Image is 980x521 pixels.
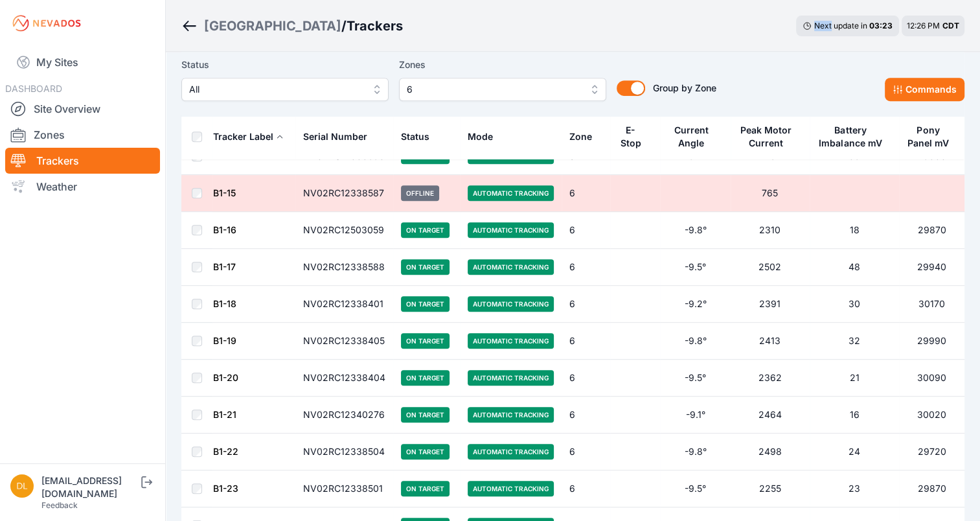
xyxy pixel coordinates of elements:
[213,372,238,383] a: B1-20
[213,335,236,346] a: B1-19
[399,57,606,73] label: Zones
[468,222,554,238] span: Automatic Tracking
[810,286,900,323] td: 30
[468,370,554,386] span: Automatic Tracking
[899,286,964,323] td: 30170
[213,187,236,198] a: B1-15
[731,286,810,323] td: 2391
[181,9,403,43] nav: Breadcrumb
[341,17,347,35] span: /
[303,130,367,143] div: Serial Number
[810,434,900,470] td: 24
[407,82,580,97] span: 6
[399,78,606,101] button: 6
[5,47,160,78] a: My Sites
[204,17,341,35] a: [GEOGRAPHIC_DATA]
[468,130,493,143] div: Mode
[660,470,730,507] td: -9.5°
[814,21,867,30] span: Next update in
[899,360,964,397] td: 30090
[562,434,610,470] td: 6
[468,481,554,496] span: Automatic Tracking
[653,82,716,93] span: Group by Zone
[899,470,964,507] td: 29870
[295,175,393,212] td: NV02RC12338587
[401,333,450,349] span: On Target
[295,286,393,323] td: NV02RC12338401
[562,323,610,360] td: 6
[213,261,236,272] a: B1-17
[618,115,652,159] button: E-Stop
[468,185,554,201] span: Automatic Tracking
[899,212,964,249] td: 29870
[468,333,554,349] span: Automatic Tracking
[401,121,440,152] button: Status
[189,82,363,97] span: All
[401,185,439,201] span: Offline
[5,148,160,174] a: Trackers
[5,122,160,148] a: Zones
[817,115,892,159] button: Battery Imbalance mV
[213,446,238,457] a: B1-22
[810,249,900,286] td: 48
[731,397,810,434] td: 2464
[660,360,730,397] td: -9.5°
[907,115,957,159] button: Pony Panel mV
[303,121,378,152] button: Serial Number
[562,470,610,507] td: 6
[562,360,610,397] td: 6
[401,222,450,238] span: On Target
[41,474,139,500] div: [EMAIL_ADDRESS][DOMAIN_NAME]
[401,407,450,423] span: On Target
[731,434,810,470] td: 2498
[468,296,554,312] span: Automatic Tracking
[401,259,450,275] span: On Target
[817,124,883,150] div: Battery Imbalance mV
[10,13,83,34] img: Nevados
[738,115,802,159] button: Peak Motor Current
[468,121,503,152] button: Mode
[618,124,643,150] div: E-Stop
[401,370,450,386] span: On Target
[738,124,794,150] div: Peak Motor Current
[731,175,810,212] td: 765
[181,78,389,101] button: All
[899,249,964,286] td: 29940
[810,470,900,507] td: 23
[401,481,450,496] span: On Target
[401,296,450,312] span: On Target
[660,249,730,286] td: -9.5°
[810,397,900,434] td: 16
[907,124,949,150] div: Pony Panel mV
[401,130,429,143] div: Status
[562,249,610,286] td: 6
[213,121,284,152] button: Tracker Label
[660,323,730,360] td: -9.8°
[668,124,714,150] div: Current Angle
[731,323,810,360] td: 2413
[5,174,160,200] a: Weather
[295,397,393,434] td: NV02RC12340276
[181,57,389,73] label: Status
[562,212,610,249] td: 6
[899,323,964,360] td: 29990
[899,397,964,434] td: 30020
[468,444,554,459] span: Automatic Tracking
[810,360,900,397] td: 21
[295,249,393,286] td: NV02RC12338588
[10,474,34,498] img: dlay@prim.com
[347,17,403,35] h3: Trackers
[569,121,602,152] button: Zone
[213,409,236,420] a: B1-21
[213,483,238,494] a: B1-23
[295,212,393,249] td: NV02RC12503059
[660,397,730,434] td: -9.1°
[562,286,610,323] td: 6
[810,323,900,360] td: 32
[569,130,592,143] div: Zone
[660,286,730,323] td: -9.2°
[731,360,810,397] td: 2362
[295,434,393,470] td: NV02RC12338504
[668,115,722,159] button: Current Angle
